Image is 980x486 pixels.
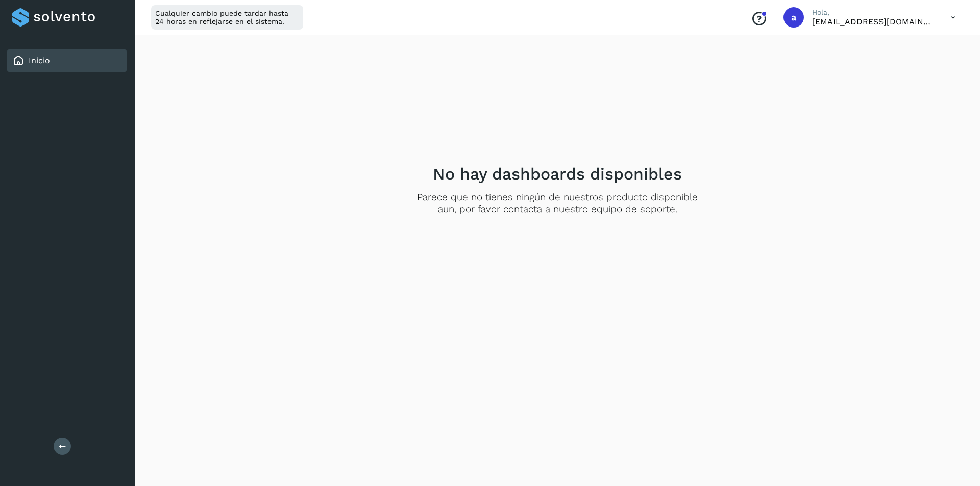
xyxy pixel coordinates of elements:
p: abrahamjua7@gmail.com [812,17,935,27]
a: Inicio [29,56,50,65]
p: Parece que no tienes ningún de nuestros producto disponible aun, por favor contacta a nuestro equ... [412,192,703,215]
div: Cualquier cambio puede tardar hasta 24 horas en reflejarse en el sistema. [151,5,303,30]
p: Hola, [812,8,935,17]
div: Inicio [7,49,127,72]
h2: No hay dashboards disponibles [433,164,682,184]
